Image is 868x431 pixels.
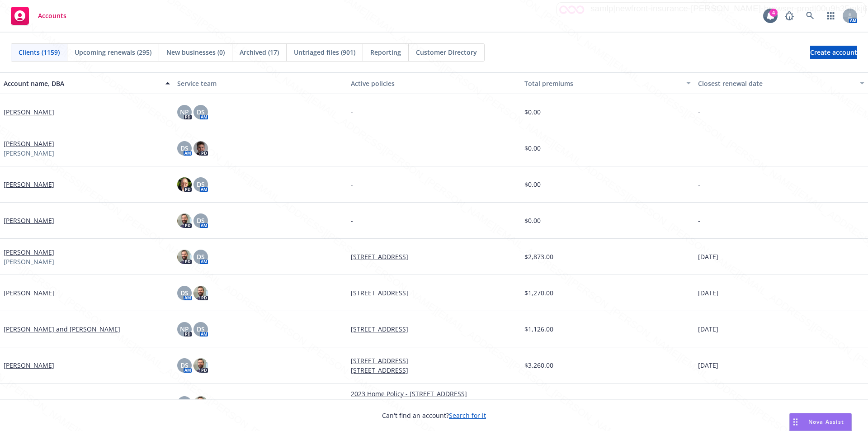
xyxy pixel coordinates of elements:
[351,216,353,225] span: -
[193,396,208,411] img: photo
[698,143,700,153] span: -
[177,177,192,192] img: photo
[524,360,553,370] span: $3,260.00
[166,47,225,57] span: New businesses (0)
[4,139,54,148] a: [PERSON_NAME]
[698,252,718,261] span: [DATE]
[351,365,517,375] a: [STREET_ADDRESS]
[780,7,798,25] a: Report a Bug
[193,141,208,156] img: photo
[180,398,189,408] span: DS
[769,9,778,17] div: 4
[193,358,208,373] img: photo
[4,324,120,334] a: [PERSON_NAME] and [PERSON_NAME]
[524,143,541,153] span: $0.00
[4,360,54,370] a: [PERSON_NAME]
[698,398,718,408] span: [DATE]
[193,286,208,300] img: photo
[524,398,553,408] span: $8,674.48
[351,107,353,117] span: -
[351,288,517,298] a: [STREET_ADDRESS]
[351,398,517,408] a: 2023 Home Earthquake Policy [STREET_ADDRESS]
[524,79,681,88] div: Total premiums
[4,216,54,225] a: [PERSON_NAME]
[698,324,718,334] span: [DATE]
[524,252,553,261] span: $2,873.00
[698,360,718,370] span: [DATE]
[180,324,189,334] span: NP
[370,47,401,57] span: Reporting
[177,213,192,228] img: photo
[4,398,113,408] a: [PERSON_NAME] & [PERSON_NAME]
[38,12,66,19] span: Accounts
[351,356,517,365] a: [STREET_ADDRESS]
[449,411,486,420] a: Search for it
[197,180,205,189] span: DS
[698,288,718,298] span: [DATE]
[180,143,189,153] span: DS
[4,180,54,189] a: [PERSON_NAME]
[524,324,553,334] span: $1,126.00
[240,47,279,57] span: Archived (17)
[810,46,857,59] a: Create account
[197,324,205,334] span: DS
[351,324,517,334] a: [STREET_ADDRESS]
[351,143,353,153] span: -
[810,44,857,61] span: Create account
[19,47,60,57] span: Clients (1159)
[382,411,486,420] span: Can't find an account?
[75,47,151,57] span: Upcoming renewals (295)
[698,180,700,189] span: -
[4,257,54,266] span: [PERSON_NAME]
[524,180,541,189] span: $0.00
[294,47,355,57] span: Untriaged files (901)
[416,47,477,57] span: Customer Directory
[698,79,854,88] div: Closest renewal date
[4,148,54,158] span: [PERSON_NAME]
[174,72,347,94] button: Service team
[197,252,205,261] span: DS
[351,79,517,88] div: Active policies
[4,247,54,257] a: [PERSON_NAME]
[197,107,205,117] span: DS
[801,7,819,25] a: Search
[351,252,517,261] a: [STREET_ADDRESS]
[822,7,840,25] a: Switch app
[524,216,541,225] span: $0.00
[351,180,353,189] span: -
[521,72,694,94] button: Total premiums
[790,413,801,431] div: Drag to move
[7,3,70,28] a: Accounts
[177,250,192,264] img: photo
[524,107,541,117] span: $0.00
[177,79,344,88] div: Service team
[694,72,868,94] button: Closest renewal date
[808,418,844,426] span: Nova Assist
[4,107,54,117] a: [PERSON_NAME]
[698,107,700,117] span: -
[180,107,189,117] span: NP
[347,72,521,94] button: Active policies
[351,389,517,398] a: 2023 Home Policy - [STREET_ADDRESS]
[524,288,553,298] span: $1,270.00
[4,288,54,298] a: [PERSON_NAME]
[698,216,700,225] span: -
[197,216,205,225] span: DS
[4,79,160,88] div: Account name, DBA
[180,288,189,298] span: DS
[180,360,189,370] span: DS
[789,413,852,431] button: Nova Assist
